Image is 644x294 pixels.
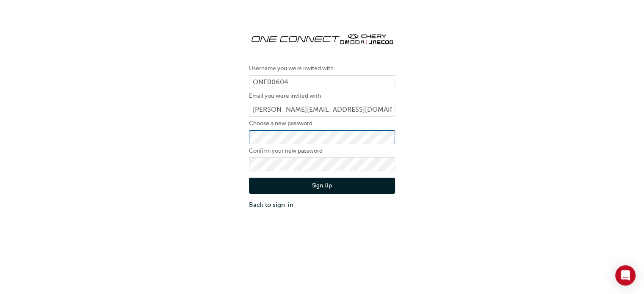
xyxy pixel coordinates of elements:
input: Username [249,75,395,90]
label: Email you were invited with [249,91,395,101]
div: Open Intercom Messenger [615,265,636,286]
button: Sign Up [249,178,395,194]
label: Choose a new password [249,118,395,129]
label: Username you were invited with [249,63,395,74]
img: oneconnect [249,25,395,51]
label: Confirm your new password [249,146,395,156]
a: Back to sign-in [249,200,395,210]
